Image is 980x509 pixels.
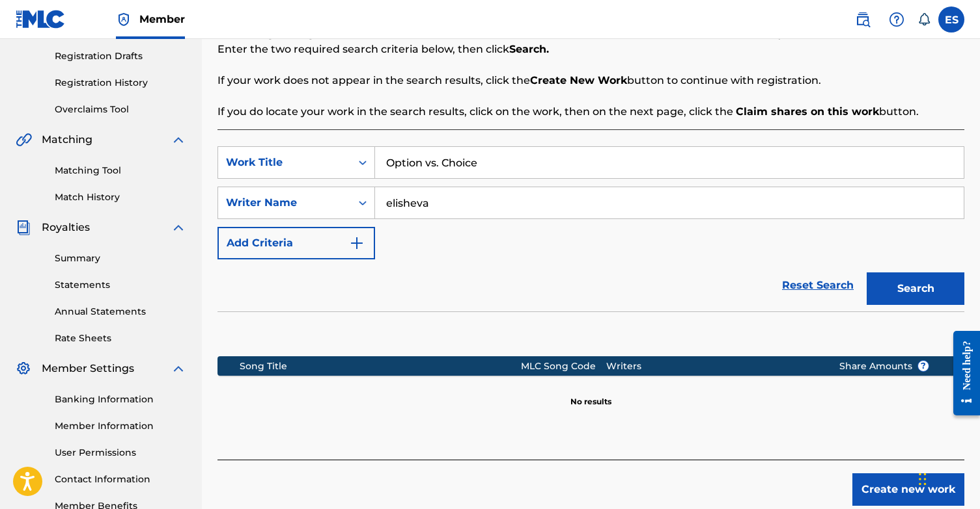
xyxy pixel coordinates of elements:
[55,190,186,204] a: Match History
[509,43,549,55] strong: Search.
[944,318,980,429] iframe: Resource Center
[915,447,980,509] iframe: Chat Widget
[139,12,185,27] span: Member
[217,146,964,311] form: Search Form
[852,473,964,506] button: Create new work
[42,220,90,235] span: Royalties
[349,235,365,251] img: 9d2ae6d4665cec9f34b9.svg
[16,220,31,235] img: Royalties
[850,7,876,33] a: Public Search
[867,272,964,305] button: Search
[736,105,879,118] strong: Claim shares on this work
[55,164,186,177] a: Matching Tool
[55,419,186,433] a: Member Information
[570,380,611,408] p: No results
[919,460,927,499] div: Drag
[606,359,819,373] div: Writers
[55,332,186,345] a: Rate Sheets
[776,271,860,300] a: Reset Search
[16,361,31,376] img: Member Settings
[55,76,186,90] a: Registration History
[55,393,186,406] a: Banking Information
[839,359,929,373] span: Share Amounts
[226,195,343,211] div: Writer Name
[171,132,186,148] img: expand
[521,359,606,373] div: MLC Song Code
[917,13,931,26] div: Notifications
[55,252,186,265] a: Summary
[55,49,186,63] a: Registration Drafts
[530,74,627,86] strong: Create New Work
[55,446,186,460] a: User Permissions
[217,73,964,88] p: If your work does not appear in the search results, click the button to continue with registration.
[16,10,66,29] img: MLC Logo
[55,473,186,486] a: Contact Information
[217,104,964,120] p: If you do locate your work in the search results, click on the work, then on the next page, click...
[918,361,929,371] span: ?
[217,227,375,259] button: Add Criteria
[42,361,134,376] span: Member Settings
[217,42,964,57] p: Enter the two required search criteria below, then click
[16,132,32,148] img: Matching
[55,278,186,292] a: Statements
[884,7,910,33] div: Help
[855,12,871,27] img: search
[226,155,343,170] div: Work Title
[42,132,92,148] span: Matching
[55,305,186,319] a: Annual Statements
[171,361,186,376] img: expand
[116,12,132,27] img: Top Rightsholder
[938,7,964,33] div: User Menu
[55,103,186,116] a: Overclaims Tool
[889,12,904,27] img: help
[171,220,186,235] img: expand
[240,359,521,373] div: Song Title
